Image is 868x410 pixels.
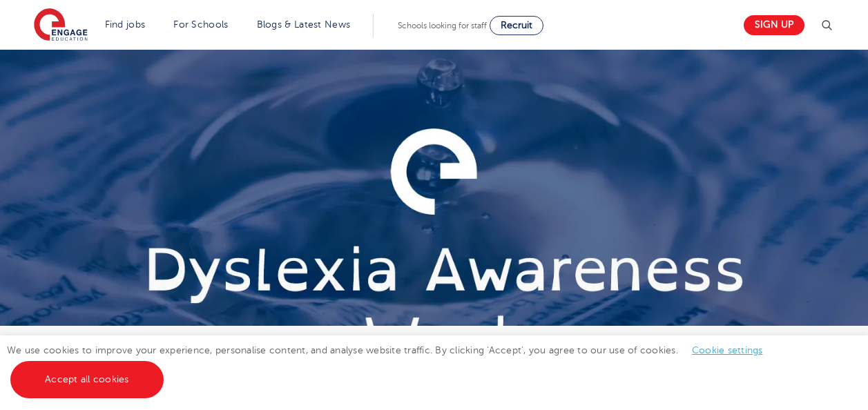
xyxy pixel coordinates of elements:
[490,16,543,35] a: Recruit
[692,345,763,355] a: Cookie settings
[34,8,88,43] img: Engage Education
[7,345,777,384] span: We use cookies to improve your experience, personalise content, and analyse website traffic. By c...
[10,361,164,398] a: Accept all cookies
[105,19,146,30] a: Find jobs
[173,19,228,30] a: For Schools
[398,21,487,30] span: Schools looking for staff
[501,20,532,30] span: Recruit
[744,15,804,35] a: Sign up
[257,19,351,30] a: Blogs & Latest News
